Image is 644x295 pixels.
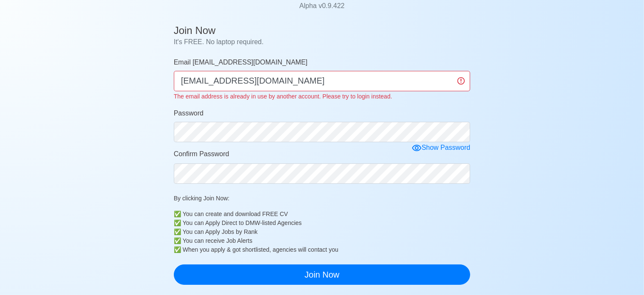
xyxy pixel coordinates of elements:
div: You can Apply Direct to DMW-listed Agencies [183,219,471,228]
b: ✅ [174,236,181,245]
p: Alpha v 0.9.422 [262,1,382,11]
h4: Join Now [174,25,471,37]
span: Password [174,110,204,117]
b: ✅ [174,210,181,219]
span: Email [EMAIL_ADDRESS][DOMAIN_NAME] [174,59,308,66]
button: Join Now [174,264,471,285]
b: ✅ [174,245,181,254]
input: Your email [174,71,471,91]
span: Confirm Password [174,150,229,157]
div: You can create and download FREE CV [183,210,471,219]
div: You can receive Job Alerts [183,236,471,245]
div: Show Password [412,143,471,153]
b: ✅ [174,219,181,228]
b: ✅ [174,228,181,236]
p: By clicking Join Now: [174,194,471,203]
small: The email address is already in use by another account. Please try to login instead. [174,93,392,100]
p: It's FREE. No laptop required. [174,37,471,47]
div: When you apply & got shortlisted, agencies will contact you [183,245,471,254]
div: You can Apply Jobs by Rank [183,228,471,236]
